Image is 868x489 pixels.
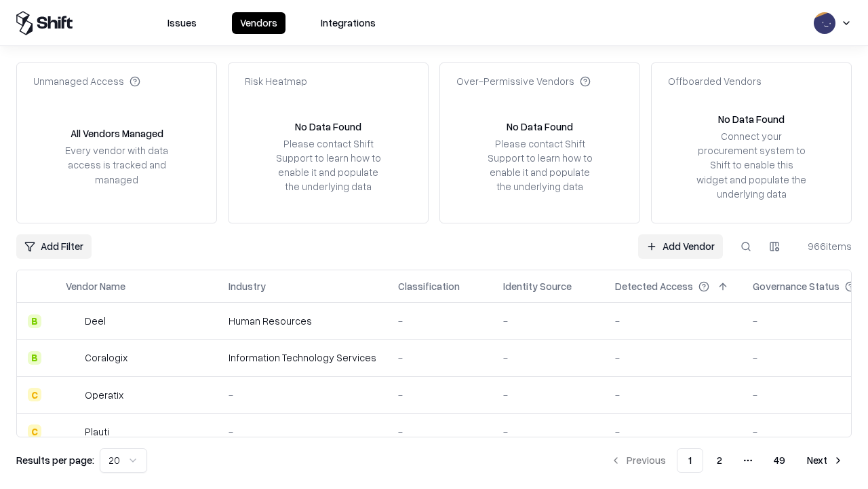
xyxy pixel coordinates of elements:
[615,424,731,439] div: -
[456,74,591,88] div: Over-Permissive Vendors
[33,74,140,88] div: Unmanaged Access
[66,424,79,438] img: Plauti
[16,453,94,467] p: Results per page:
[706,448,733,473] button: 2
[503,350,593,365] div: -
[799,448,852,473] button: Next
[28,424,41,438] div: C
[503,388,593,402] div: -
[398,350,481,365] div: -
[398,314,481,328] div: -
[313,12,384,34] button: Integrations
[85,388,123,402] div: Operatix
[16,234,92,259] button: Add Filter
[229,314,376,328] div: Human Resources
[66,279,125,293] div: Vendor Name
[695,129,808,201] div: Connect your procurement system to Shift to enable this widget and populate the underlying data
[66,314,79,328] img: Deel
[60,143,173,186] div: Every vendor with data access is tracked and managed
[668,74,762,88] div: Offboarded Vendors
[85,350,127,365] div: Coralogix
[85,424,109,439] div: Plauti
[85,314,106,328] div: Deel
[398,424,481,439] div: -
[677,448,703,473] button: 1
[615,350,731,365] div: -
[763,448,796,473] button: 49
[159,12,205,34] button: Issues
[398,279,460,293] div: Classification
[602,448,852,473] nav: pagination
[615,279,693,293] div: Detected Access
[245,74,307,88] div: Risk Heatmap
[797,239,852,253] div: 966 items
[66,351,79,365] img: Coralogix
[229,279,266,293] div: Industry
[71,126,163,141] div: All Vendors Managed
[503,279,572,293] div: Identity Source
[503,314,593,328] div: -
[272,137,384,194] div: Please contact Shift Support to learn how to enable it and populate the underlying data
[66,388,79,401] img: Operatix
[507,120,573,134] div: No Data Found
[615,314,731,328] div: -
[28,388,41,401] div: C
[503,424,593,439] div: -
[229,424,376,439] div: -
[295,120,361,134] div: No Data Found
[615,388,731,402] div: -
[638,234,723,259] a: Add Vendor
[28,351,41,365] div: B
[484,137,596,194] div: Please contact Shift Support to learn how to enable it and populate the underlying data
[28,314,41,328] div: B
[229,388,376,402] div: -
[753,279,840,293] div: Governance Status
[232,12,285,34] button: Vendors
[718,112,785,126] div: No Data Found
[229,350,376,365] div: Information Technology Services
[398,388,481,402] div: -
